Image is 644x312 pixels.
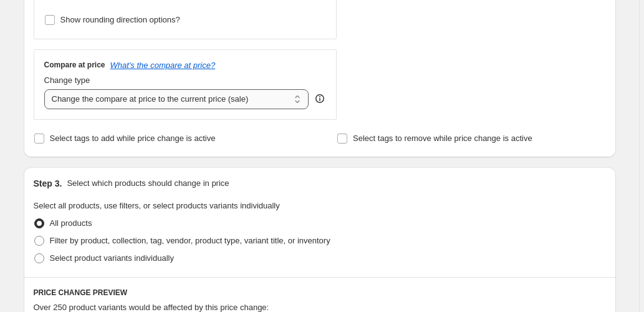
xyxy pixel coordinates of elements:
span: Select product variants individually [50,253,174,263]
h6: PRICE CHANGE PREVIEW [34,288,606,298]
span: Change type [44,76,90,85]
p: Select which products should change in price [67,177,229,190]
span: All products [50,218,92,228]
span: Select tags to remove while price change is active [353,134,532,143]
span: Over 250 product variants would be affected by this price change: [34,303,269,312]
h3: Compare at price [44,60,105,70]
h2: Step 3. [34,177,62,190]
div: help [314,92,326,105]
span: Filter by product, collection, tag, vendor, product type, variant title, or inventory [50,236,330,245]
span: Select tags to add while price change is active [50,134,216,143]
span: Show rounding direction options? [60,15,180,24]
button: What's the compare at price? [110,61,216,70]
span: Select all products, use filters, or select products variants individually [34,201,280,210]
